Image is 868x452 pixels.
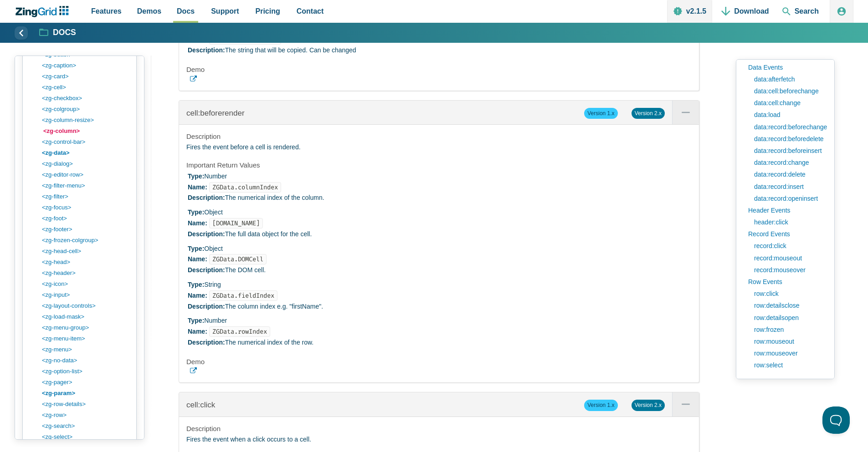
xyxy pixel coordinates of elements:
[42,311,129,322] a: <zg-load-mask>
[188,281,204,288] strong: Type:
[188,279,692,312] li: String The column index e.g. "firstName".
[42,191,129,202] a: <zg-filter>
[209,326,270,337] code: ZGData.rowIndex
[137,5,161,17] span: Demos
[186,401,215,409] a: cell:click
[42,355,129,366] a: <zg-no-data>
[822,406,850,434] iframe: Help Scout Beacon - Open
[42,246,129,257] a: <zg-head-cell>
[750,312,827,324] a: row:detailsopen
[209,254,267,264] code: ZGData.DOMCell
[186,109,245,117] a: cell:beforerender
[744,228,827,240] a: Record Events
[42,224,129,235] a: <zg-footer>
[584,108,617,119] span: Version 1.x
[188,255,207,263] strong: Name:
[750,109,827,121] a: data:load
[42,432,129,442] a: <zg-select>
[632,108,665,119] span: Version 2.x
[188,266,225,274] strong: Description:
[42,344,129,355] a: <zg-menu>
[42,60,129,71] a: <zg-caption>
[632,400,665,411] span: Version 2.x
[186,424,692,433] h4: Description
[42,202,129,213] a: <zg-focus>
[188,303,225,310] strong: Description:
[188,292,207,299] strong: Name:
[584,400,617,411] span: Version 1.x
[42,213,129,224] a: <zg-foot>
[744,204,827,216] a: Header Events
[43,126,130,137] a: <zg-column>
[42,388,129,399] a: <zg-param>
[188,183,207,191] strong: Name:
[188,315,692,348] li: Number The numerical index of the row.
[42,180,129,191] a: <zg-filter-menu>
[188,317,204,324] strong: Type:
[186,434,692,445] p: Fires the event when a click occurs to a cell.
[42,322,129,333] a: <zg-menu-group>
[186,132,692,141] h4: Description
[42,366,129,377] a: <zg-option-list>
[750,133,827,145] a: data:record:beforedelete
[40,27,76,38] a: Docs
[42,300,129,311] a: <zg-layout-controls>
[42,71,129,82] a: <zg-card>
[91,5,122,17] span: Features
[42,93,129,104] a: <zg-checkbox>
[188,207,692,239] li: Object The full data object for the cell.
[42,137,129,147] a: <zg-control-bar>
[42,115,129,126] a: <zg-column-resize>
[42,268,129,279] a: <zg-header>
[188,208,204,216] strong: Type:
[42,377,129,388] a: <zg-pager>
[188,219,207,227] strong: Name:
[42,279,129,289] a: <zg-icon>
[750,85,827,97] a: data:cell:beforechange
[188,230,225,238] strong: Description:
[750,145,827,157] a: data:record:beforeinsert
[750,300,827,311] a: row:detailsclose
[750,181,827,193] a: data:record:insert
[42,104,129,115] a: <zg-colgroup>
[750,121,827,133] a: data:record:beforechange
[209,218,263,229] code: [DOMAIN_NAME]
[256,5,280,17] span: Pricing
[186,161,692,170] h4: Important Return Values
[42,82,129,93] a: <zg-cell>
[297,5,324,17] span: Contact
[42,289,129,300] a: <zg-input>
[188,245,204,252] strong: Type:
[750,157,827,168] a: data:record:change
[750,97,827,109] a: data:cell:change
[750,264,827,276] a: record:mouseover
[42,169,129,180] a: <zg-editor-row>
[750,335,827,347] a: row:mouseout
[209,290,277,301] code: ZGData.fieldIndex
[750,193,827,204] a: data:record:openinsert
[750,347,827,359] a: row:mouseover
[188,46,225,54] strong: Description:
[42,235,129,246] a: <zg-frozen-colgroup>
[750,73,827,85] a: data:afterfetch
[42,158,129,169] a: <zg-dialog>
[42,399,129,410] a: <zg-row-details>
[186,357,692,366] h4: Demo
[750,216,827,228] a: header:click
[750,288,827,300] a: row:click
[15,6,73,17] a: ZingChart Logo. Click to return to the homepage
[186,65,692,74] h4: Demo
[744,61,827,73] a: Data Events
[42,147,129,158] a: <zg-data>
[209,182,281,193] code: ZGData.columnIndex
[750,359,827,371] a: row:select
[750,168,827,180] a: data:record:delete
[188,173,204,180] strong: Type:
[177,5,195,17] span: Docs
[750,324,827,335] a: row:frozen
[42,421,129,432] a: <zg-search>
[188,328,207,335] strong: Name:
[42,410,129,421] a: <zg-row>
[750,240,827,252] a: record:click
